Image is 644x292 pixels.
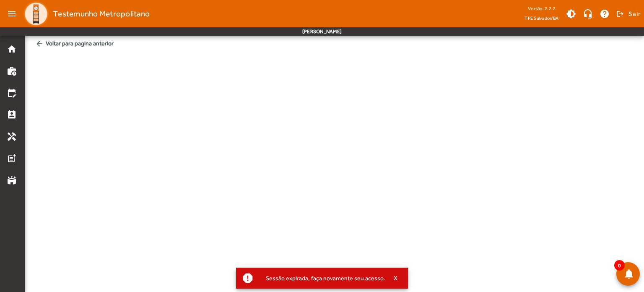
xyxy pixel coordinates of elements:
[525,3,558,14] div: Versão: 2.2.2
[394,274,398,282] span: X
[615,8,641,20] button: Sair
[241,272,254,284] mat-icon: report
[614,260,625,271] span: 0
[385,274,406,282] button: X
[20,1,150,26] a: Testemunho Metropolitano
[259,272,385,284] div: Sessão expirada, faça novamente seu acesso.
[7,44,17,54] mat-icon: home
[35,39,44,48] mat-icon: arrow_back
[53,7,150,21] span: Testemunho Metropolitano
[628,7,641,21] span: Sair
[32,36,637,51] span: Voltar para pagina anterior
[3,5,20,22] mat-icon: menu
[23,1,49,26] img: Logo TPE
[525,14,558,22] span: TPE Salvador/BA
